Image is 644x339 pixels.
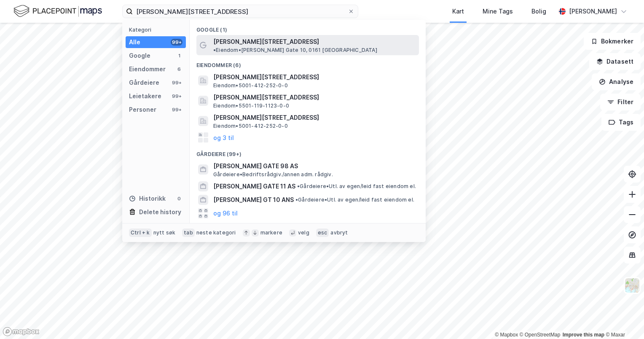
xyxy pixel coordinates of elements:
div: avbryt [330,229,348,236]
div: Historikk [129,194,166,204]
button: Datasett [589,53,641,70]
img: logo.f888ab2527a4732fd821a326f86c7f29.svg [13,4,102,19]
a: Mapbox homepage [3,327,40,336]
span: Eiendom • [PERSON_NAME] Gate 10, 0161 [GEOGRAPHIC_DATA] [213,47,377,54]
button: Bokmerker [584,33,641,50]
span: Eiendom • 5501-119-1123-0-0 [213,102,289,109]
div: [PERSON_NAME] [569,6,617,16]
span: [PERSON_NAME][STREET_ADDRESS] [213,37,319,47]
div: Delete history [139,207,181,217]
span: Gårdeiere • Bedriftsrådgiv./annen adm. rådgiv. [213,171,333,178]
div: Personer [129,105,156,115]
div: 99+ [171,93,182,100]
div: Eiendommer (6) [190,55,426,70]
div: tab [182,229,195,237]
div: 99+ [171,79,182,86]
button: Analyse [592,73,641,90]
span: Eiendom • 5001-412-252-0-0 [213,123,288,129]
div: Mine Tags [483,6,513,16]
button: Filter [600,94,641,110]
span: • [295,196,298,203]
div: Gårdeiere [129,78,159,88]
button: og 3 til [213,132,234,143]
button: Tags [601,114,641,131]
a: Mapbox [495,332,518,338]
div: 99+ [171,106,182,113]
img: Z [624,277,640,293]
input: Søk på adresse, matrikkel, gårdeiere, leietakere eller personer [133,5,348,18]
div: Eiendommer [129,64,166,74]
div: Kart [452,6,464,16]
div: Ctrl + k [129,229,152,237]
span: [PERSON_NAME][STREET_ADDRESS] [213,92,416,102]
span: Eiendom • 5001-412-252-0-0 [213,82,288,89]
span: Gårdeiere • Utl. av egen/leid fast eiendom el. [297,183,416,190]
div: Kategori [129,27,186,33]
iframe: Chat Widget [602,299,644,339]
span: Gårdeiere • Utl. av egen/leid fast eiendom el. [295,196,414,203]
div: markere [260,229,282,236]
div: Gårdeiere (99+) [190,144,426,159]
div: 0 [176,195,182,202]
div: 6 [176,66,182,73]
div: velg [298,229,309,236]
div: neste kategori [196,229,236,236]
div: Leietakere (99+) [190,220,426,235]
a: Improve this map [563,332,604,338]
span: [PERSON_NAME] GT 10 ANS [213,195,294,205]
div: 1 [176,52,182,59]
span: [PERSON_NAME][STREET_ADDRESS] [213,72,416,82]
div: Kontrollprogram for chat [602,299,644,339]
div: nytt søk [153,229,176,236]
div: Google (1) [190,20,426,35]
div: 99+ [171,39,182,46]
button: og 96 til [213,208,238,218]
span: • [297,183,300,189]
div: Google [129,51,150,61]
div: Leietakere [129,91,161,101]
span: [PERSON_NAME] GATE 11 AS [213,181,295,191]
span: [PERSON_NAME][STREET_ADDRESS] [213,113,416,123]
span: • [213,47,216,53]
div: Alle [129,37,140,47]
div: Bolig [531,6,546,16]
div: esc [316,229,329,237]
span: [PERSON_NAME] GATE 98 AS [213,161,416,171]
a: OpenStreetMap [520,332,561,338]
